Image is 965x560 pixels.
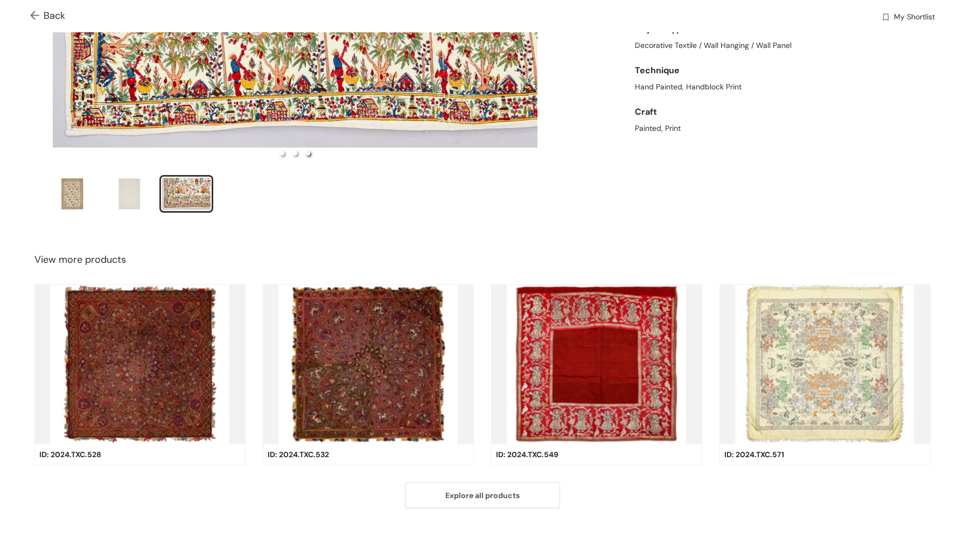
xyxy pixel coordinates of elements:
div: Craft [635,101,931,123]
li: slide item 1 [280,151,284,156]
img: product-img [34,284,246,444]
span: ID: 2024.TXC.532 [268,449,329,460]
span: ID: 2024.TXC.549 [496,449,558,460]
li: slide item 3 [159,175,213,213]
img: product-img [263,284,474,444]
span: Explore all products [445,489,520,501]
span: My Shortlist [894,11,935,24]
div: Decorative Textile / Wall Hanging / Wall Panel [635,40,931,51]
img: Go back [30,11,44,22]
button: Explore all products [405,482,560,508]
li: slide item 2 [102,175,156,213]
img: product-img [719,284,931,444]
span: Back [30,9,65,23]
li: slide item 1 [45,175,99,213]
div: Hand Painted, Handblock Print [635,81,931,93]
img: product-img [491,284,702,444]
img: wishlist [881,12,891,24]
span: View more products [34,253,126,267]
div: Technique [635,60,931,81]
span: ID: 2024.TXC.528 [39,449,101,460]
div: Painted, Print [635,123,931,134]
li: slide item 3 [306,151,310,156]
li: slide item 2 [293,151,297,156]
span: ID: 2024.TXC.571 [724,449,784,460]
